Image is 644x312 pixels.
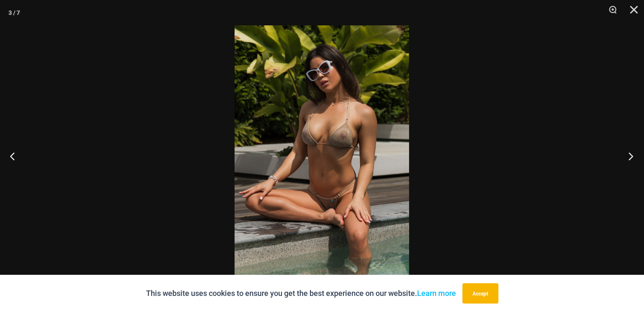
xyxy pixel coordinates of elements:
a: Learn more [417,289,456,298]
p: This website uses cookies to ensure you get the best experience on our website. [146,287,456,300]
div: 3 / 7 [8,6,20,19]
button: Next [612,135,644,177]
button: Accept [462,283,498,304]
img: Lightning Shimmer Glittering Dunes 317 Tri Top 469 Thong 05 [235,25,409,287]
